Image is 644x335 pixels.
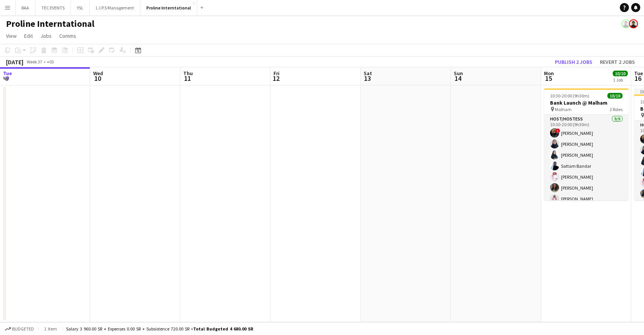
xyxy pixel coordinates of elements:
button: Budgeted [4,325,35,333]
a: Edit [21,31,36,41]
button: TEC EVENTS [35,0,71,15]
span: 9 [2,74,12,83]
app-job-card: 10:30-20:00 (9h30m)10/10Bank Launch @ Malham Malham2 RolesHost/Hostess9/910:30-20:00 (9h30m)![PER... [544,88,629,200]
app-user-avatar: Kenan Tesfaselase [629,19,638,28]
span: ! [556,128,560,133]
span: Wed [93,70,103,77]
span: Tue [634,70,643,77]
span: Edit [24,32,33,39]
button: Revert 2 jobs [597,57,638,67]
span: Budgeted [12,326,34,332]
h3: Bank Launch @ Malham [544,99,629,106]
button: YSL [71,0,90,15]
button: Publish 2 jobs [552,57,595,67]
div: 1 Job [613,77,627,83]
span: Sat [364,70,372,77]
span: 10/10 [613,71,628,76]
span: 15 [543,74,554,83]
span: View [6,32,17,39]
span: 10 [92,74,103,83]
a: View [3,31,20,41]
span: Jobs [40,32,52,39]
span: Comms [59,32,76,39]
h1: Proline Interntational [6,18,94,29]
span: 10:30-20:00 (9h30m) [550,93,589,99]
span: 14 [453,74,463,83]
span: Fri [274,70,280,77]
span: Sun [454,70,463,77]
span: 10/10 [607,93,622,99]
span: Mon [544,70,554,77]
span: Total Budgeted 4 680.00 SR [193,326,253,332]
span: 16 [633,74,643,83]
button: Proline Interntational [140,0,197,15]
app-card-role: Host/Hostess9/910:30-20:00 (9h30m)![PERSON_NAME][PERSON_NAME][PERSON_NAME]Sattam Bandar[PERSON_NA... [544,115,629,228]
a: Jobs [37,31,55,41]
span: 1 item [41,326,60,332]
span: Thu [183,70,193,77]
button: RAA [15,0,35,15]
span: 12 [272,74,280,83]
span: Tue [3,70,12,77]
span: 13 [363,74,372,83]
div: Salary 3 960.00 SR + Expenses 0.00 SR + Subsistence 720.00 SR = [66,326,253,332]
button: L.I.P.S Management [90,0,140,15]
span: 2 Roles [610,107,622,112]
span: Malham [555,107,572,112]
app-user-avatar: Kenan Tesfaselase [621,19,630,28]
div: [DATE] [6,58,23,66]
span: 11 [182,74,193,83]
a: Comms [56,31,79,41]
div: +03 [47,59,54,65]
span: Week 37 [25,59,44,65]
